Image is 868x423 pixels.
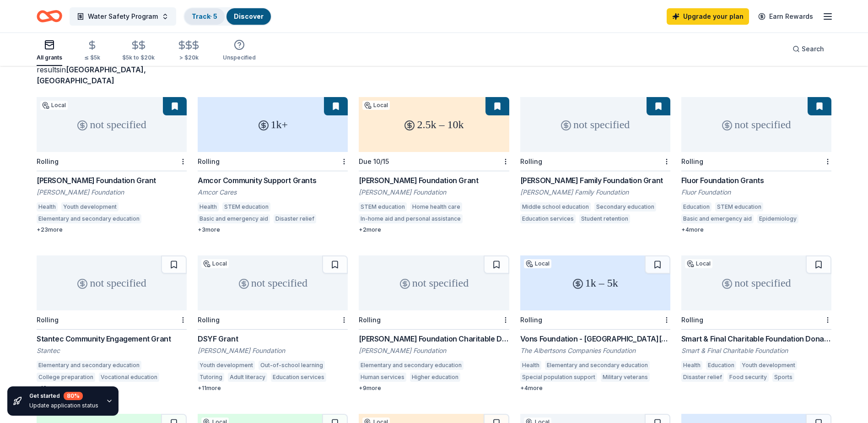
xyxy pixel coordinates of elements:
[715,202,763,211] div: STEM education
[198,346,348,355] div: [PERSON_NAME] Foundation
[681,157,703,165] div: Rolling
[37,361,141,370] div: Elementary and secondary education
[29,402,98,409] div: Update application status
[198,226,348,233] div: + 3 more
[359,188,509,197] div: [PERSON_NAME] Foundation
[70,7,176,26] button: Water Safety Program
[37,226,187,233] div: + 23 more
[198,255,348,392] a: not specifiedLocalRollingDSYF Grant[PERSON_NAME] FoundationYouth developmentOut-of-school learnin...
[520,157,542,165] div: Rolling
[520,97,670,226] a: not specifiedRolling[PERSON_NAME] Family Foundation Grant[PERSON_NAME] Family FoundationMiddle sc...
[359,97,509,152] div: 2.5k – 10k
[681,255,831,385] a: not specifiedLocalRollingSmart & Final Charitable Foundation DonationsSmart & Final Charitable Fo...
[40,101,68,110] div: Local
[685,259,712,268] div: Local
[122,36,155,66] button: $5k to $20k
[223,54,256,61] div: Unspecified
[802,43,824,54] span: Search
[259,361,325,370] div: Out-of-school learning
[64,392,83,400] div: 80 %
[37,157,59,165] div: Rolling
[520,97,670,152] div: not specified
[728,373,769,382] div: Food security
[681,97,831,233] a: not specifiedRollingFluor Foundation GrantsFluor FoundationEducationSTEM educationBasic and emerg...
[37,373,95,382] div: College preparation
[234,12,264,20] a: Discover
[359,316,381,324] div: Rolling
[362,101,390,110] div: Local
[37,333,187,344] div: Stantec Community Engagement Grant
[464,373,503,382] div: Public safety
[520,255,670,392] a: 1k – 5kLocalRollingVons Foundation - [GEOGRAPHIC_DATA][US_STATE]The Albertsons Companies Foundati...
[681,373,724,382] div: Disaster relief
[359,202,407,211] div: STEM education
[681,361,702,370] div: Health
[359,175,509,186] div: [PERSON_NAME] Foundation Grant
[520,346,670,355] div: The Albertsons Companies Foundation
[198,361,255,370] div: Youth development
[594,202,656,211] div: Secondary education
[579,214,630,223] div: Student retention
[198,202,219,211] div: Health
[520,202,591,211] div: Middle school education
[198,373,224,382] div: Tutoring
[520,214,576,223] div: Education services
[37,188,187,197] div: [PERSON_NAME] Foundation
[681,188,831,197] div: Fluor Foundation
[359,373,406,382] div: Human services
[524,259,551,268] div: Local
[359,385,509,392] div: + 9 more
[359,97,509,233] a: 2.5k – 10kLocalDue 10/15[PERSON_NAME] Foundation Grant[PERSON_NAME] FoundationSTEM educationHome ...
[198,214,270,223] div: Basic and emergency aid
[37,97,187,152] div: not specified
[681,97,831,152] div: not specified
[545,361,650,370] div: Elementary and secondary education
[520,175,670,186] div: [PERSON_NAME] Family Foundation Grant
[198,188,348,197] div: Amcor Cares
[177,36,201,66] button: > $20k
[681,255,831,310] div: not specified
[223,36,256,66] button: Unspecified
[198,316,220,324] div: Rolling
[359,333,509,344] div: [PERSON_NAME] Foundation Charitable Donations
[706,361,736,370] div: Education
[757,214,798,223] div: Epidemiology
[520,188,670,197] div: [PERSON_NAME] Family Foundation
[785,40,831,58] button: Search
[88,11,158,22] span: Water Safety Program
[37,54,62,61] div: All grants
[228,373,267,382] div: Adult literacy
[681,175,831,186] div: Fluor Foundation Grants
[198,157,220,165] div: Rolling
[681,316,703,324] div: Rolling
[681,333,831,344] div: Smart & Final Charitable Foundation Donations
[37,316,59,324] div: Rolling
[520,385,670,392] div: + 4 more
[753,8,819,25] a: Earn Rewards
[37,97,187,233] a: not specifiedLocalRolling[PERSON_NAME] Foundation Grant[PERSON_NAME] FoundationHealthYouth develo...
[222,202,270,211] div: STEM education
[681,346,831,355] div: Smart & Final Charitable Foundation
[37,36,62,66] button: All grants
[271,373,326,382] div: Education services
[192,12,217,20] a: Track· 5
[198,175,348,186] div: Amcor Community Support Grants
[183,7,272,26] button: Track· 5Discover
[410,373,460,382] div: Higher education
[359,361,464,370] div: Elementary and secondary education
[37,202,58,211] div: Health
[520,316,542,324] div: Rolling
[37,5,62,27] a: Home
[681,214,754,223] div: Basic and emergency aid
[37,214,141,223] div: Elementary and secondary education
[359,214,463,223] div: In-home aid and personal assistance
[681,202,712,211] div: Education
[37,255,187,392] a: not specifiedRollingStantec Community Engagement GrantStantecElementary and secondary educationCo...
[37,175,187,186] div: [PERSON_NAME] Foundation Grant
[37,255,187,310] div: not specified
[359,346,509,355] div: [PERSON_NAME] Foundation
[37,346,187,355] div: Stantec
[29,392,98,400] div: Get started
[84,54,100,61] div: ≤ $5k
[198,333,348,344] div: DSYF Grant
